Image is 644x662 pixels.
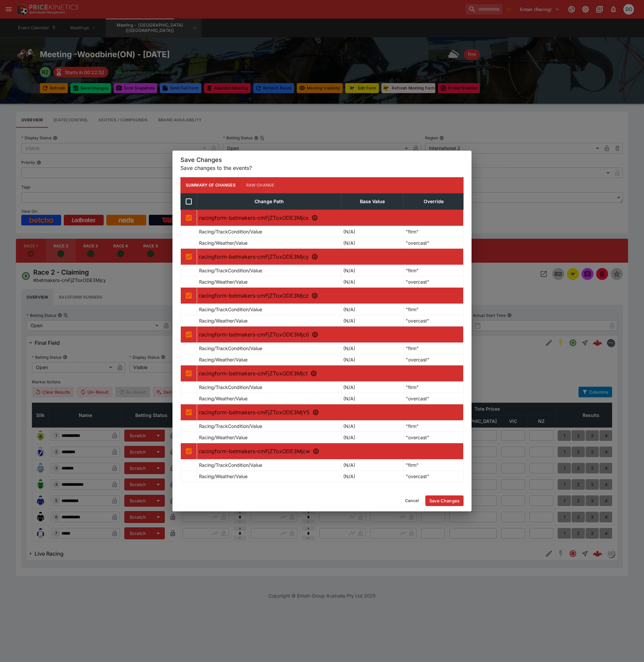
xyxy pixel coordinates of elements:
p: Racing/Weather/Value [199,395,248,402]
button: Summary of Changes [180,177,241,193]
button: Cancel [401,495,423,506]
p: Racing/TrackCondition/Value [199,228,262,235]
th: Change Path [197,193,341,209]
h5: Save Changes [180,156,464,164]
td: "overcast" [404,237,464,248]
td: "overcast" [404,393,464,404]
td: (N/A) [341,381,404,393]
td: "firm" [404,459,464,470]
p: Racing/TrackCondition/Value [199,384,262,391]
td: (N/A) [341,304,404,315]
p: Racing/Weather/Value [199,317,248,324]
p: racingform-betmakers-cmFjZToxODE3Mjcx [199,214,461,222]
svg: R7 - Race 7 - Claiming [313,448,319,455]
p: racingform-betmakers-cmFjZToxODE3Mjcw [199,447,461,455]
th: Override [404,193,464,209]
td: (N/A) [341,432,404,443]
td: "overcast" [404,470,464,482]
svg: R5 - Race 5 - Claiming [310,370,317,377]
td: "overcast" [404,354,464,365]
p: Racing/TrackCondition/Value [199,306,262,313]
p: Racing/Weather/Value [199,434,248,441]
td: "overcast" [404,315,464,326]
p: racingform-betmakers-cmFjZToxODE3Mjcy [199,253,461,261]
svg: R6 - Race 6 - Maiden Special Weight [312,409,319,416]
td: (N/A) [341,315,404,326]
svg: R3 - Race 3 - Maiden Optional Claiming [311,292,318,299]
p: racingform-betmakers-cmFjZToxODE3Mjc1 [199,369,461,377]
p: Save changes to the events? [180,164,464,172]
svg: R4 - Race 4 - Starter Optional Claiming [312,331,318,338]
td: (N/A) [341,276,404,287]
p: Racing/TrackCondition/Value [199,345,262,352]
td: (N/A) [341,393,404,404]
button: Save Changes [425,495,464,506]
td: "firm" [404,342,464,354]
td: (N/A) [341,459,404,470]
td: (N/A) [341,342,404,354]
svg: R2 - Race 2 - Claiming [311,253,318,260]
p: Racing/Weather/Value [199,278,248,285]
td: "firm" [404,304,464,315]
p: Racing/Weather/Value [199,473,248,480]
td: "overcast" [404,276,464,287]
svg: R1 - Race 1 - Maiden Special Weight [311,214,318,221]
td: (N/A) [341,226,404,237]
button: Raw Change [241,177,280,193]
td: (N/A) [341,354,404,365]
td: "firm" [404,420,464,432]
td: "firm" [404,265,464,276]
p: racingform-betmakers-cmFjZToxODE3MjY5 [199,408,461,416]
td: "firm" [404,381,464,393]
td: (N/A) [341,470,404,482]
td: (N/A) [341,265,404,276]
p: Racing/Weather/Value [199,239,248,246]
td: (N/A) [341,420,404,432]
p: Racing/TrackCondition/Value [199,267,262,274]
p: racingform-betmakers-cmFjZToxODE3Mjcz [199,292,461,300]
th: Base Value [341,193,404,209]
p: Racing/Weather/Value [199,356,248,363]
td: (N/A) [341,237,404,248]
td: "firm" [404,226,464,237]
p: racingform-betmakers-cmFjZToxODE3Mjc0 [199,331,461,338]
p: Racing/TrackCondition/Value [199,462,262,468]
p: Racing/TrackCondition/Value [199,423,262,430]
td: "overcast" [404,432,464,443]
